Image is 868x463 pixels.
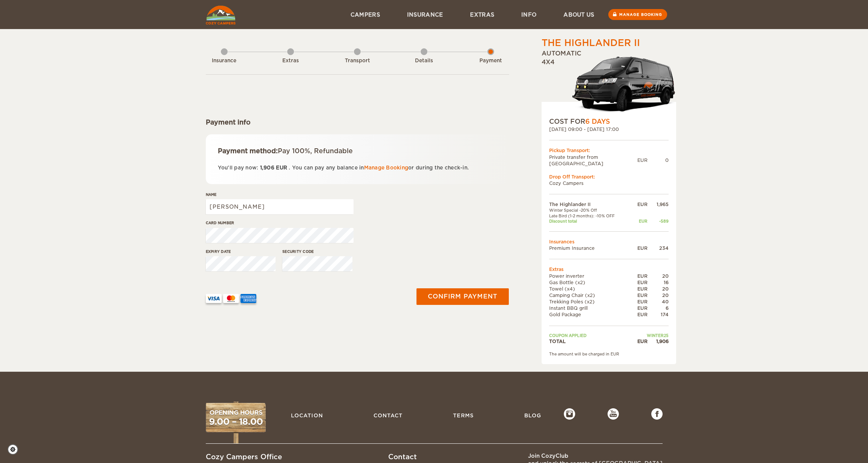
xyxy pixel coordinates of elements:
[630,305,647,311] div: EUR
[528,452,663,460] div: Join CozyClub
[403,57,445,65] div: Details
[270,57,311,65] div: Extras
[648,338,669,345] div: 1,906
[223,294,239,303] img: mastercard
[648,305,669,311] div: 6
[585,118,610,125] span: 6 Days
[218,146,497,155] div: Payment method:
[637,157,648,163] div: EUR
[630,338,647,345] div: EUR
[549,238,669,245] td: Insurances
[648,311,669,318] div: 174
[549,333,630,338] td: Coupon applied
[549,154,637,167] td: Private transfer from [GEOGRAPHIC_DATA]
[206,220,354,226] label: Card number
[549,279,630,286] td: Gas Bottle (x2)
[549,213,630,218] td: Late Bird (1-2 months): -10% OFF
[630,292,647,298] div: EUR
[542,37,640,49] div: The Highlander II
[630,333,668,338] td: WINTER25
[549,298,630,305] td: Trekking Poles (x2)
[549,180,669,186] td: Cozy Campers
[206,452,345,462] div: Cozy Campers Office
[549,286,630,292] td: Towel (x4)
[549,147,669,154] div: Pickup Transport:
[549,311,630,318] td: Gold Package
[648,157,669,163] div: 0
[648,218,669,224] div: -589
[630,286,647,292] div: EUR
[549,351,669,357] div: The amount will be charged in EUR
[549,126,669,132] div: [DATE] 09:00 - [DATE] 17:00
[287,408,327,423] a: Location
[549,174,669,180] div: Drop Off Transport:
[206,294,222,303] img: VISA
[630,311,647,318] div: EUR
[370,408,406,423] a: Contact
[648,245,669,251] div: 234
[648,298,669,305] div: 40
[218,163,497,172] p: You'll pay now: . You can pay any balance in or during the check-in.
[416,288,509,305] button: Confirm payment
[549,245,630,251] td: Premium Insurance
[648,201,669,208] div: 1,965
[648,279,669,286] div: 16
[520,408,545,423] a: Blog
[337,57,378,65] div: Transport
[206,118,509,127] div: Payment info
[648,273,669,279] div: 20
[549,305,630,311] td: Instant BBQ grill
[470,57,511,65] div: Payment
[549,338,630,345] td: TOTAL
[276,165,287,171] span: EUR
[240,294,256,303] img: AMEX
[630,218,647,224] div: EUR
[388,452,522,462] div: Contact
[260,165,274,171] span: 1,906
[8,444,23,455] a: Cookie settings
[206,6,236,25] img: Cozy Campers
[206,192,354,197] label: Name
[549,273,630,279] td: Power inverter
[630,273,647,279] div: EUR
[549,292,630,298] td: Camping Chair (x2)
[630,279,647,286] div: EUR
[542,49,676,117] div: Automatic 4x4
[278,147,353,155] span: Pay 100%, Refundable
[608,9,667,20] a: Manage booking
[206,249,276,254] label: Expiry date
[630,298,647,305] div: EUR
[648,286,669,292] div: 20
[549,201,630,208] td: The Highlander II
[549,218,630,224] td: Discount total
[630,245,647,251] div: EUR
[549,117,669,126] div: COST FOR
[204,57,245,65] div: Insurance
[282,249,352,254] label: Security code
[572,52,676,117] img: stor-langur-223.png
[630,201,647,208] div: EUR
[364,165,409,171] a: Manage Booking
[549,266,669,272] td: Extras
[549,208,630,213] td: Winter Special -20% Off
[449,408,478,423] a: Terms
[648,292,669,298] div: 20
